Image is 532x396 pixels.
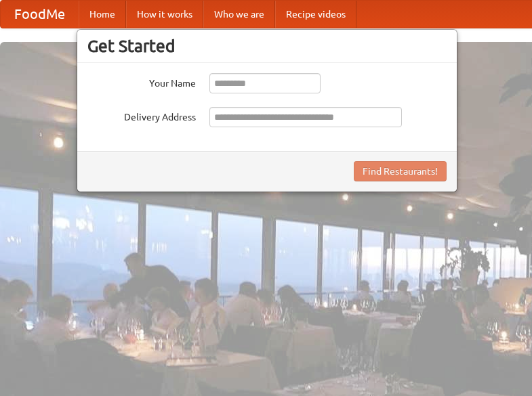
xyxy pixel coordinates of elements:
[203,1,275,28] a: Who we are
[275,1,356,28] a: Recipe videos
[126,1,203,28] a: How it works
[87,73,196,90] label: Your Name
[79,1,126,28] a: Home
[1,1,79,28] a: FoodMe
[87,36,447,56] h3: Get Started
[87,107,196,124] label: Delivery Address
[354,161,447,181] button: Find Restaurants!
